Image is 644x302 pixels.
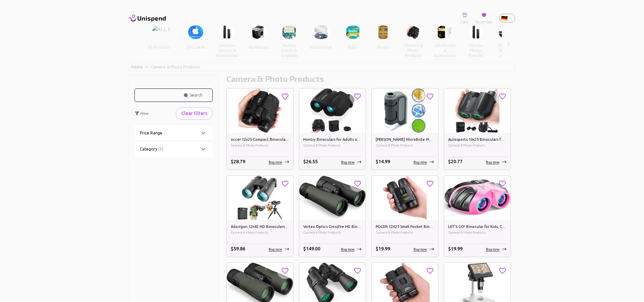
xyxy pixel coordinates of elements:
span: Camera & Photo Products [231,143,289,148]
img: Camera & Photo Products [406,25,421,39]
img: Climate Pledge Friendly [469,25,484,39]
h6: Hontry Binoculars for Adults and Kids, 10x25 Compact Binoculars for Bird Watching, Theater and Co... [303,137,362,143]
h6: Adorrgon 12x42 HD Binoculars for Adults High Powered with Phone Adapter, Tripod and Tripod Adapte... [231,224,289,230]
p: Buy now [269,247,282,252]
span: Camera & Photo Products [376,230,434,235]
h6: LET'S GO! Binocular for Kids, Compact High Resolution Shockproof Binoculars [448,224,506,230]
button: climate pledge friendly [461,39,491,62]
span: $ 19.99 [448,246,463,251]
img: Cell Phones & Accessories [436,25,453,39]
span: Search [190,92,203,99]
p: Camera & Photo Products [226,75,324,83]
h6: POLDR 12X25 Small Pocket Binoculars Compact Adults,Mini Kids Binoculars Boys for Bird Watching,Co... [376,224,434,230]
p: Buy now [414,160,427,165]
img: Carson MicroBrite Plus 60x-120x LED Lighted Pocket Microscope (MM-300) image [372,88,438,133]
button: all products [142,39,175,55]
button: audible books & originals [274,39,304,62]
span: $ 14.99 [376,159,390,164]
div: 🇩🇪 [499,14,515,22]
img: Audible Books & Originals [282,25,297,39]
div: < [129,63,515,71]
span: $ 28.79 [231,159,245,164]
span: $ 26.55 [303,159,318,164]
span: $ 59.86 [231,246,245,251]
img: POLDR 12X25 Small Pocket Binoculars Compact Adults,Mini Kids Binoculars Boys for Bird Watching,Co... [372,176,438,220]
button: Search [181,90,205,101]
img: Automotive [313,25,329,39]
a: Camera & Photo Products [151,65,200,69]
img: LET'S GO! Binocular for Kids, Compact High Resolution Shockproof Binoculars image [444,176,511,220]
h6: [PERSON_NAME] MicroBrite Plus 60x-120x LED Lighted Pocket Microscope (MM-300) [376,137,434,143]
h6: occer 12x25 Compact Binoculars with Clear Low Light Vision, Large Eyepiece Waterproof Binocular f... [231,137,289,143]
div: Category (1) [135,141,213,157]
p: Buy now [341,160,355,165]
img: occer 12x25 Compact Binoculars with Clear Low Light Vision, Large Eyepiece Waterproof Binocular f... [227,88,293,133]
img: Gift Cards [188,25,203,39]
h6: Vortex Optics Crossfire HD Binoculars [303,224,362,230]
img: Baby [345,25,361,39]
span: Camera & Photo Products [376,143,434,148]
button: amazon devices & accessories [211,39,243,62]
img: Hontry Binoculars for Adults and Kids, 10x25 Compact Binoculars for Bird Watching, Theater and Co... [299,88,366,133]
img: Books [376,25,391,39]
span: $ 19.99 [376,246,390,251]
button: books [368,39,398,55]
p: Buy now [269,160,282,165]
p: Price range [140,130,162,136]
span: $ 149.00 [303,246,320,251]
p: 🇩🇪 [501,14,504,22]
span: Favorites [475,19,492,25]
span: Camera & Photo Products [448,143,506,148]
button: gift cards [180,39,211,55]
img: Adorrgon 12x42 HD Binoculars for Adults High Powered with Phone Adapter, Tripod and Tripod Adapte... [227,176,293,220]
button: clothing, shoes & jewelry [491,39,521,62]
img: Vortex Optics Crossfire HD Binoculars image [299,176,366,220]
img: Aurosports 10x25 Binoculars for Adults and Kids, Large View Compact Binoculars with Low Light Vis... [444,88,511,133]
p: Buy now [341,247,355,252]
button: Clear filters [176,107,213,120]
p: Category [140,146,163,152]
a: Home [131,65,143,69]
span: Camera & Photo Products [231,230,289,235]
h6: Aurosports 10x25 Binoculars for Adults and Kids, Large View Compact Binoculars with Low Light Vis... [448,137,506,143]
button: appliances [243,39,274,55]
button: automotive [304,39,338,55]
img: ALL PRODUCTS [152,25,171,39]
span: (1) [158,147,163,151]
p: Buy now [486,160,499,165]
img: Appliances [251,25,266,39]
span: Cart [461,19,469,25]
button: camera & photo products [398,39,428,62]
p: Buy now [414,247,427,252]
span: Camera & Photo Products [303,230,362,235]
img: Clothing, Shoes & Jewelry [499,25,514,39]
button: cell phones & accessories [428,39,461,62]
div: Price range [135,125,213,141]
p: Buy now [486,247,499,252]
img: Amazon Devices & Accessories [219,25,235,39]
span: Camera & Photo Products [303,143,362,148]
p: Filter [140,111,149,116]
button: baby [338,39,368,55]
span: $ 20.77 [448,159,463,164]
span: Camera & Photo Products [448,230,506,235]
